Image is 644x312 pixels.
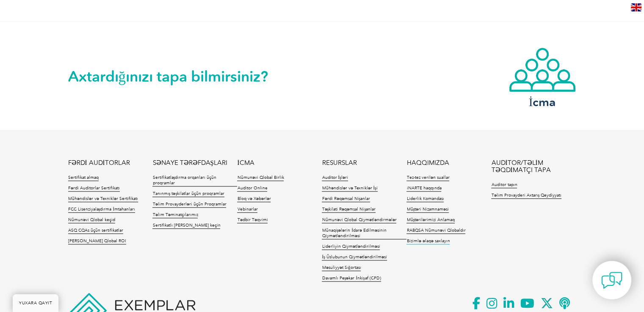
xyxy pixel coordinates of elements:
font: Nümunəvi Qlobal keçid [68,217,115,222]
img: en [631,3,641,11]
font: [PERSON_NAME] Qlobal ROI [68,238,126,244]
a: RABQSA Nümunəvi Qlobaldır [406,228,465,234]
font: Sertifikatlı [PERSON_NAME] keçin [152,223,220,228]
img: contact-chat.png [601,270,622,291]
font: Fərdi Rəqəmsal Nişanlar [322,196,370,201]
a: İş Üslubunun Qiymətləndirilməsi [322,255,387,260]
a: Sertifikat almaq [68,175,99,181]
a: Bizimlə əlaqə saxlayın [406,238,450,244]
font: Nümunəvi Qlobal Qiymətləndirmələr [322,217,396,222]
a: [PERSON_NAME] Qlobal ROI [68,238,126,244]
a: Mühəndislər və Texniklər İşi [322,186,377,192]
font: FƏRDİ AUDİTORLAR [68,159,130,167]
font: Müştərilərimizi Anlamaq [406,217,455,222]
font: Mühəndislər və Texniklər Sertifikatı [68,196,138,201]
font: Nümunəvi Qlobal Birlik [237,175,284,180]
font: Təşkilati Rəqəmsal Nişanlar [322,207,376,212]
a: FCC Lisenziyalaşdırma İmtahanları [68,207,135,213]
a: YUXARA QAYIT [13,294,58,312]
a: RESURSLAR [322,159,357,167]
a: Nümunəvi Qlobal keçid [68,217,115,223]
font: Tədbir Təqvimi [237,217,268,222]
a: Təlim Provayderi Axtarış Qeydiyyatı [491,193,561,199]
font: RESURSLAR [322,159,357,167]
a: Müştəri Nizamnaməsi [406,207,449,213]
font: İcma [529,95,556,109]
a: Fərdi Auditorlar Sertifikatı [68,186,120,192]
font: Auditor İşləri [322,175,348,180]
font: İş Üslubunun Qiymətləndirilməsi [322,255,387,260]
a: Liderliyin Qiymətləndirilməsi [322,244,380,250]
font: Auditor Online [237,186,267,191]
a: Müştərilərimizi Anlamaq [406,217,455,223]
font: Davamlı Peşəkar İnkişaf (CPD) [322,276,381,281]
a: Bloq və Xəbərlər [237,196,271,202]
font: Liderlik Komandası [406,196,444,201]
a: Təlim Təminatçılarımız [152,212,198,218]
font: Tanınmış təşkilatlar üçün proqramlar [152,191,224,196]
a: Sertifikatlaşdırma orqanları üçün proqramlar [152,175,237,186]
font: HAQQIMIZDA [406,159,449,167]
font: SƏNAYE TƏRƏFDAŞLARI [152,159,227,167]
font: YUXARA QAYIT [19,301,52,306]
a: Davamlı Peşəkar İnkişaf (CPD) [322,276,381,282]
a: Mühəndislər və Texniklər Sertifikatı [68,196,138,202]
font: Fərdi Auditorlar Sertifikatı [68,186,120,191]
font: RABQSA Nümunəvi Qlobaldır [406,228,465,233]
font: Bizimlə əlaqə saxlayın [406,238,450,244]
a: Fərdi Rəqəmsal Nişanlar [322,196,370,202]
a: Liderlik Komandası [406,196,444,202]
font: Sertifikatlaşdırma orqanları üçün proqramlar [152,175,216,186]
a: Tədbir Təqvimi [237,217,268,223]
font: Təlim Təminatçılarımız [152,212,198,217]
font: Təlim Provayderi Axtarış Qeydiyyatı [491,193,561,198]
font: İCMA [237,159,254,167]
a: iNARTE haqqında [406,186,441,192]
a: FƏRDİ AUDİTORLAR [68,159,130,167]
font: Vebinarlar [237,207,257,212]
font: AUDİTOR/TƏLİM TƏQDİMATÇI TAPA [491,159,550,174]
a: Tez-tez verilən suallar [406,175,449,181]
a: Auditor İşləri [322,175,348,181]
font: ASQ CQAs üçün sertifikatlar [68,228,123,233]
a: Təşkilati Rəqəmsal Nişanlar [322,207,376,213]
a: Tanınmış təşkilatlar üçün proqramlar [152,191,224,197]
font: Münaqişələrin İdarə Edilməsinin Qiymətləndirilməsi [322,228,386,238]
font: Bloq və Xəbərlər [237,196,271,201]
font: Liderliyin Qiymətləndirilməsi [322,244,380,249]
font: Təlim Provayderləri üçün Proqramlar [152,202,226,207]
font: Sertifikat almaq [68,175,99,180]
a: HAQQIMIZDA [406,159,449,167]
a: Auditor Online [237,186,267,192]
img: icon-community.webp [509,47,576,93]
a: Vebinarlar [237,207,257,213]
font: Mühəndislər və Texniklər İşi [322,186,377,191]
font: Tez-tez verilən suallar [406,175,449,180]
font: iNARTE haqqında [406,186,441,191]
a: Nümunəvi Qlobal Qiymətləndirmələr [322,217,396,223]
a: Nümunəvi Qlobal Birlik [237,175,284,181]
a: Auditor tapın [491,182,517,188]
font: FCC Lisenziyalaşdırma İmtahanları [68,207,135,212]
a: Məsuliyyət Sığortası [322,265,361,271]
a: Sertifikatlı [PERSON_NAME] keçin [152,223,220,229]
a: İCMA [237,159,254,167]
a: Münaqişələrin İdarə Edilməsinin Qiymətləndirilməsi [322,228,406,239]
a: ASQ CQAs üçün sertifikatlar [68,228,123,234]
a: AUDİTOR/TƏLİM TƏQDİMATÇI TAPA [491,159,576,174]
font: Məsuliyyət Sığortası [322,265,361,270]
font: Axtardığınızı tapa bilmirsiniz? [68,68,268,85]
a: Təlim Provayderləri üçün Proqramlar [152,202,226,208]
font: Müştəri Nizamnaməsi [406,207,449,212]
font: Auditor tapın [491,182,517,187]
a: İcma [509,47,576,107]
a: SƏNAYE TƏRƏFDAŞLARI [152,159,227,167]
